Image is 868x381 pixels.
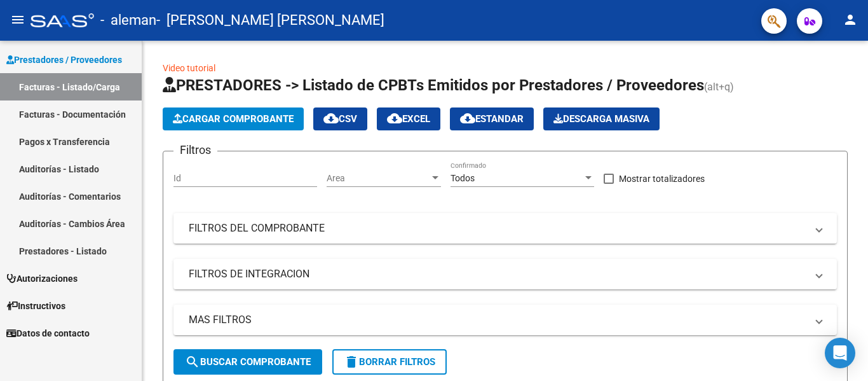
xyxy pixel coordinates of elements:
[6,272,78,286] span: Autorizaciones
[313,107,367,130] button: CSV
[173,259,837,289] mat-expansion-panel-header: FILTROS DE INTEGRACION
[543,107,660,130] button: Descarga Masiva
[173,113,294,125] span: Cargar Comprobante
[173,305,837,335] mat-expansion-panel-header: MAS FILTROS
[173,349,322,375] button: Buscar Comprobante
[6,53,122,67] span: Prestadores / Proveedores
[156,6,384,34] span: - [PERSON_NAME] [PERSON_NAME]
[6,299,65,313] span: Instructivos
[451,173,475,183] span: Todos
[10,12,25,27] mat-icon: menu
[332,349,447,375] button: Borrar Filtros
[619,171,705,186] span: Mostrar totalizadores
[323,111,339,126] mat-icon: cloud_download
[344,356,435,368] span: Borrar Filtros
[189,221,806,235] mat-panel-title: FILTROS DEL COMPROBANTE
[450,107,534,130] button: Estandar
[327,173,430,184] span: Area
[825,338,855,368] div: Open Intercom Messenger
[323,113,357,125] span: CSV
[189,313,806,327] mat-panel-title: MAS FILTROS
[173,213,837,244] mat-expansion-panel-header: FILTROS DEL COMPROBANTE
[185,356,311,368] span: Buscar Comprobante
[6,326,90,340] span: Datos de contacto
[344,354,359,370] mat-icon: delete
[553,113,649,125] span: Descarga Masiva
[387,113,430,125] span: EXCEL
[460,113,524,125] span: Estandar
[843,12,858,27] mat-icon: person
[173,141,217,159] h3: Filtros
[377,107,440,130] button: EXCEL
[163,63,215,73] a: Video tutorial
[704,81,734,93] span: (alt+q)
[387,111,402,126] mat-icon: cloud_download
[163,76,704,94] span: PRESTADORES -> Listado de CPBTs Emitidos por Prestadores / Proveedores
[185,354,200,370] mat-icon: search
[460,111,475,126] mat-icon: cloud_download
[543,107,660,130] app-download-masive: Descarga masiva de comprobantes (adjuntos)
[100,6,156,34] span: - aleman
[163,107,304,130] button: Cargar Comprobante
[189,267,806,281] mat-panel-title: FILTROS DE INTEGRACION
